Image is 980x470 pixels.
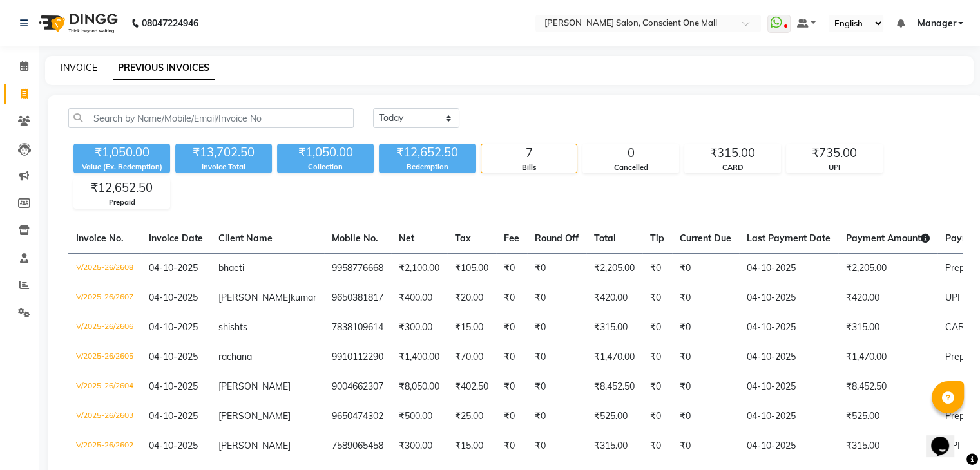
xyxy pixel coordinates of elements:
[535,232,579,244] span: Round Off
[61,62,97,73] a: INVOICE
[680,232,731,244] span: Current Due
[277,162,374,173] div: Collection
[291,292,316,303] span: kumar
[838,372,937,402] td: ₹8,452.50
[945,292,960,303] span: UPI
[324,313,391,343] td: 7838109614
[747,232,831,244] span: Last Payment Date
[68,343,141,372] td: V/2025-26/2605
[787,162,882,173] div: UPI
[739,313,838,343] td: 04-10-2025
[945,351,977,362] span: Prepaid
[218,321,243,333] span: shisht
[324,431,391,461] td: 7589065458
[218,262,244,274] span: bhaeti
[838,283,937,313] td: ₹420.00
[391,402,447,431] td: ₹500.00
[838,253,937,283] td: ₹2,205.00
[846,232,930,244] span: Payment Amount
[447,402,496,431] td: ₹25.00
[379,162,476,173] div: Redemption
[149,351,198,362] span: 04-10-2025
[945,321,971,333] span: CARD
[218,292,291,303] span: [PERSON_NAME]
[391,283,447,313] td: ₹400.00
[527,343,586,372] td: ₹0
[76,232,124,244] span: Invoice No.
[504,232,519,244] span: Fee
[586,402,642,431] td: ₹525.00
[149,292,198,303] span: 04-10-2025
[447,372,496,402] td: ₹402.50
[379,144,476,162] div: ₹12,652.50
[583,144,678,162] div: 0
[447,253,496,283] td: ₹105.00
[74,179,169,197] div: ₹12,652.50
[68,372,141,402] td: V/2025-26/2604
[945,262,977,274] span: Prepaid
[447,283,496,313] td: ₹20.00
[113,57,215,80] a: PREVIOUS INVOICES
[481,162,577,173] div: Bills
[142,5,198,41] b: 08047224946
[277,144,374,162] div: ₹1,050.00
[175,162,272,173] div: Invoice Total
[33,5,121,41] img: logo
[496,372,527,402] td: ₹0
[481,144,577,162] div: 7
[332,232,378,244] span: Mobile No.
[838,402,937,431] td: ₹525.00
[175,144,272,162] div: ₹13,702.50
[68,253,141,283] td: V/2025-26/2608
[324,343,391,372] td: 9910112290
[68,108,354,128] input: Search by Name/Mobile/Email/Invoice No
[838,343,937,372] td: ₹1,470.00
[391,431,447,461] td: ₹300.00
[685,144,780,162] div: ₹315.00
[527,431,586,461] td: ₹0
[324,402,391,431] td: 9650474302
[68,402,141,431] td: V/2025-26/2603
[838,313,937,343] td: ₹315.00
[447,343,496,372] td: ₹70.00
[447,431,496,461] td: ₹15.00
[68,313,141,343] td: V/2025-26/2606
[642,253,672,283] td: ₹0
[149,381,198,392] span: 04-10-2025
[496,431,527,461] td: ₹0
[672,313,739,343] td: ₹0
[391,372,447,402] td: ₹8,050.00
[642,431,672,461] td: ₹0
[672,372,739,402] td: ₹0
[527,402,586,431] td: ₹0
[739,431,838,461] td: 04-10-2025
[586,313,642,343] td: ₹315.00
[739,253,838,283] td: 04-10-2025
[399,232,414,244] span: Net
[739,402,838,431] td: 04-10-2025
[586,431,642,461] td: ₹315.00
[218,381,291,392] span: [PERSON_NAME]
[243,321,247,333] span: s
[672,343,739,372] td: ₹0
[917,17,956,30] span: Manager
[586,372,642,402] td: ₹8,452.50
[74,197,169,208] div: Prepaid
[739,372,838,402] td: 04-10-2025
[149,262,198,274] span: 04-10-2025
[218,440,291,451] span: [PERSON_NAME]
[68,431,141,461] td: V/2025-26/2602
[945,410,977,422] span: Prepaid
[149,232,203,244] span: Invoice Date
[527,372,586,402] td: ₹0
[672,431,739,461] td: ₹0
[926,418,967,457] iframe: chat widget
[218,351,252,362] span: rachana
[945,381,977,392] span: Prepaid
[586,283,642,313] td: ₹420.00
[324,372,391,402] td: 9004662307
[642,343,672,372] td: ₹0
[527,313,586,343] td: ₹0
[642,402,672,431] td: ₹0
[149,321,198,333] span: 04-10-2025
